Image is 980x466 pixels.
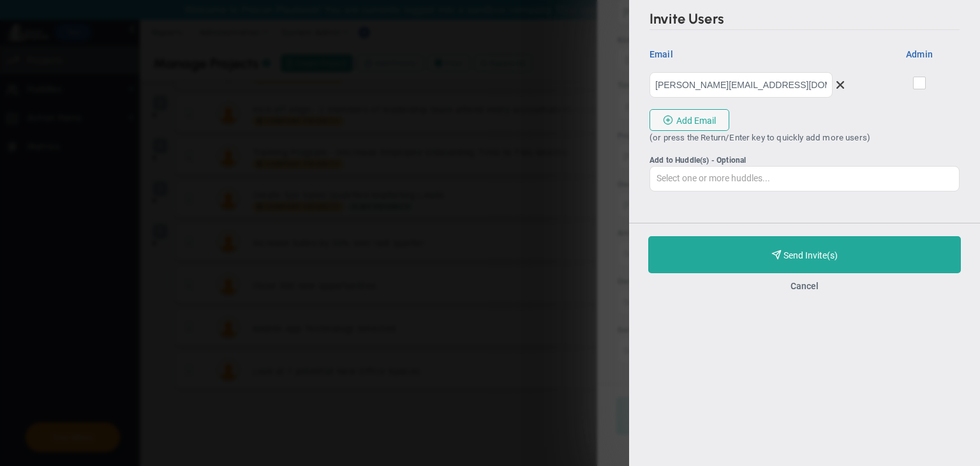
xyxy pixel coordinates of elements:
div: Select one or more Huddles... The invited User(s) will be added to the Huddle as a member. [650,156,960,165]
span: Admin [906,49,933,61]
span: (or press the Return/Enter key to quickly add more users) [650,133,870,142]
button: Add Email [650,109,729,131]
button: Cancel [791,281,819,291]
button: Send Invite(s) [648,236,961,273]
span: Email [650,49,786,61]
input: Add to Huddle(s) - Optional [650,167,959,190]
span: Send Invite(s) [783,250,838,260]
h2: Invite Users [650,10,960,30]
